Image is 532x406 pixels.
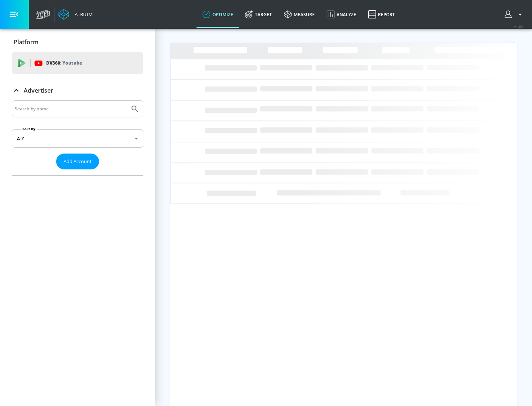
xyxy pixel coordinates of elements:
[12,100,143,175] div: Advertiser
[362,1,401,28] a: Report
[514,24,525,28] span: v 4.25.4
[46,59,82,67] p: DV360:
[197,1,239,28] a: optimize
[72,11,93,18] div: Atrium
[12,80,143,101] div: Advertiser
[239,1,278,28] a: Target
[15,104,127,114] input: Search by name
[278,1,321,28] a: measure
[24,86,53,94] p: Advertiser
[12,129,143,148] div: A-Z
[64,157,92,166] span: Add Account
[56,154,99,169] button: Add Account
[12,169,143,175] nav: list of Advertiser
[58,9,93,20] a: Atrium
[321,1,362,28] a: Analyze
[14,38,38,46] p: Platform
[21,127,37,131] label: Sort By
[12,52,143,74] div: DV360: Youtube
[62,59,82,67] p: Youtube
[12,32,143,52] div: Platform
